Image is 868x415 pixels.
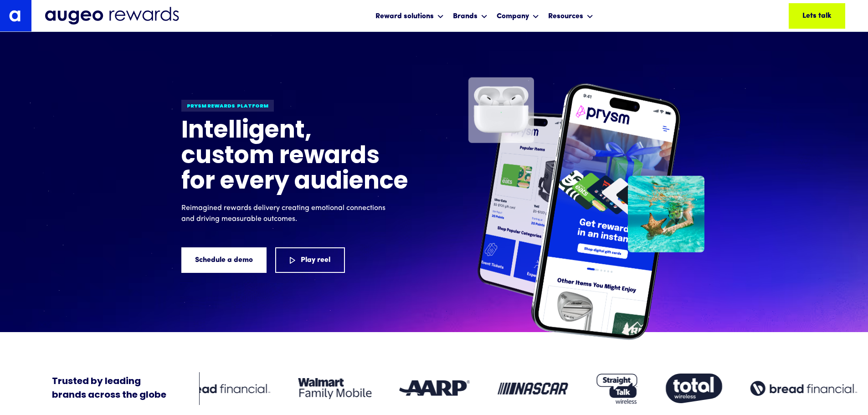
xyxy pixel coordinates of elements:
[52,375,166,402] div: Trusted by leading brands across the globe
[789,3,845,29] a: Lets talk
[181,119,409,195] h1: Intelligent, custom rewards for every audience
[375,11,434,22] div: Reward solutions
[497,11,529,22] div: Company
[548,11,583,22] div: Resources
[451,4,490,28] div: Brands
[494,4,541,28] div: Company
[275,247,345,273] a: Play reel
[453,11,478,22] div: Brands
[298,378,372,399] img: Client logo: Walmart Family Mobile
[181,100,274,112] div: Prysm Rewards platform
[373,4,446,28] div: Reward solutions
[181,203,391,225] p: Reimagined rewards delivery creating emotional connections and driving measurable outcomes.
[181,247,267,273] a: Schedule a demo
[546,4,596,28] div: Resources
